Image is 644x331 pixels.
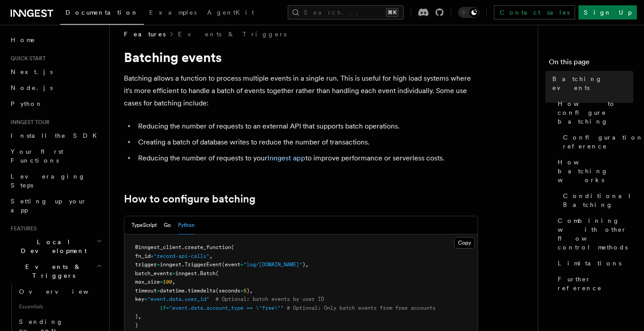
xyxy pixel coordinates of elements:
[7,55,46,62] span: Quick start
[558,158,633,184] span: How batching works
[149,9,197,16] span: Examples
[209,253,212,259] span: ,
[124,193,255,205] a: How to configure batching
[7,193,104,218] a: Setting up your app
[494,5,575,19] a: Contact sales
[150,253,154,259] span: =
[558,99,633,126] span: How to configure batching
[172,279,175,285] span: ,
[240,288,243,294] span: =
[554,271,633,296] a: Further reference
[7,32,104,48] a: Home
[458,7,479,18] button: Toggle dark mode
[7,262,96,280] span: Events & Triggers
[558,275,633,292] span: Further reference
[135,261,157,268] span: trigger
[11,132,102,139] span: Install the SDK
[287,305,436,311] span: # Optional: Only batch events from free accounts
[554,255,633,271] a: Limitations
[302,261,309,268] span: ),
[243,261,302,268] span: "log/[DOMAIN_NAME]"
[11,68,53,75] span: Next.js
[135,279,160,285] span: max_size
[135,152,478,164] li: Reducing the number of requests to your to improve performance or serverless costs.
[160,279,163,285] span: =
[7,96,104,112] a: Python
[11,148,63,164] span: Your first Functions
[66,9,139,16] span: Documentation
[216,288,240,294] span: (seconds
[185,261,222,268] span: TriggerEvent
[135,120,478,132] li: Reducing the number of requests to an external API that supports batch operations.
[181,244,185,250] span: .
[135,322,138,328] span: )
[202,3,259,24] a: AgentKit
[7,119,50,126] span: Inngest tour
[454,237,475,249] button: Copy
[19,288,110,295] span: Overview
[552,74,633,92] span: Batching events
[559,188,633,213] a: Conditional Batching
[160,305,169,311] span: if=
[554,154,633,188] a: How batching works
[554,213,633,255] a: Combining with other flow control methods
[135,136,478,148] li: Creating a batch of database writes to reduce the number of transactions.
[7,64,104,80] a: Next.js
[135,244,181,250] span: @inngest_client
[124,30,166,39] span: Features
[135,253,150,259] span: fn_id
[175,270,200,276] span: inngest.
[231,244,234,250] span: (
[558,216,633,252] span: Combining with other flow control methods
[554,96,633,129] a: How to configure batching
[207,9,254,16] span: AgentKit
[144,3,202,24] a: Examples
[7,259,104,284] button: Events & Triggers
[169,305,284,311] span: "event.data.account_type == \"free\""
[549,57,633,71] h4: On this page
[144,296,147,302] span: =
[60,3,144,25] a: Documentation
[124,49,478,65] h1: Batching events
[7,80,104,96] a: Node.js
[135,313,141,319] span: ),
[549,71,633,96] a: Batching events
[7,234,104,259] button: Local Development
[267,154,305,162] a: Inngest app
[7,225,37,232] span: Features
[178,216,195,234] button: Python
[188,288,216,294] span: timedelta
[11,100,43,107] span: Python
[247,288,253,294] span: ),
[185,244,231,250] span: create_function
[178,30,286,39] a: Events & Triggers
[11,35,35,44] span: Home
[288,5,404,19] button: Search...⌘K
[160,288,188,294] span: datetime.
[124,72,478,109] p: Batching allows a function to process multiple events in a single run. This is useful for high lo...
[7,168,104,193] a: Leveraging Steps
[15,300,104,314] span: Essentials
[157,261,160,268] span: =
[15,284,104,300] a: Overview
[135,296,144,302] span: key
[163,279,172,285] span: 100
[386,8,398,17] kbd: ⌘K
[172,270,175,276] span: =
[216,296,324,302] span: # Optional: batch events by user ID
[157,288,160,294] span: =
[200,270,216,276] span: Batch
[558,259,621,268] span: Limitations
[160,261,185,268] span: inngest.
[222,261,240,268] span: (event
[216,270,219,276] span: (
[240,261,243,268] span: =
[11,173,85,189] span: Leveraging Steps
[243,288,247,294] span: 5
[11,198,87,214] span: Setting up your app
[563,191,633,209] span: Conditional Batching
[135,288,157,294] span: timeout
[563,133,644,151] span: Configuration reference
[578,5,637,19] a: Sign Up
[154,253,209,259] span: "record-api-calls"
